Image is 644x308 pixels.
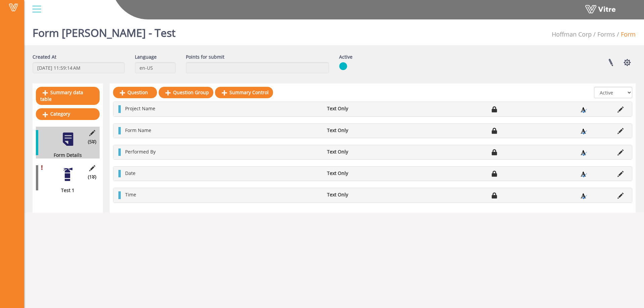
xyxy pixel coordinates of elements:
a: Question [113,87,157,98]
div: Form Details [36,152,95,159]
div: Test 1 [36,187,95,194]
span: 210 [552,30,592,38]
li: Text Only [324,191,399,198]
li: Text Only [324,105,399,112]
span: Performed By [125,148,156,155]
label: Active [339,54,353,60]
span: (1 ) [88,174,96,180]
label: Created At [33,54,56,60]
span: (5 ) [88,138,96,145]
a: Summary Control [215,87,273,98]
label: Language [135,54,157,60]
span: Time [125,191,136,198]
a: Forms [597,30,615,38]
span: Form Name [125,127,151,133]
a: Category [36,108,100,120]
li: Text Only [324,170,399,177]
a: Summary data table [36,87,100,105]
img: yes [339,62,347,70]
label: Points for submit [186,54,224,60]
li: Text Only [324,127,399,134]
h1: Form [PERSON_NAME] - Test [33,17,175,45]
a: Question Group [159,87,213,98]
li: Text Only [324,148,399,155]
li: Form [615,30,636,39]
span: Project Name [125,105,155,112]
span: Date [125,170,136,176]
